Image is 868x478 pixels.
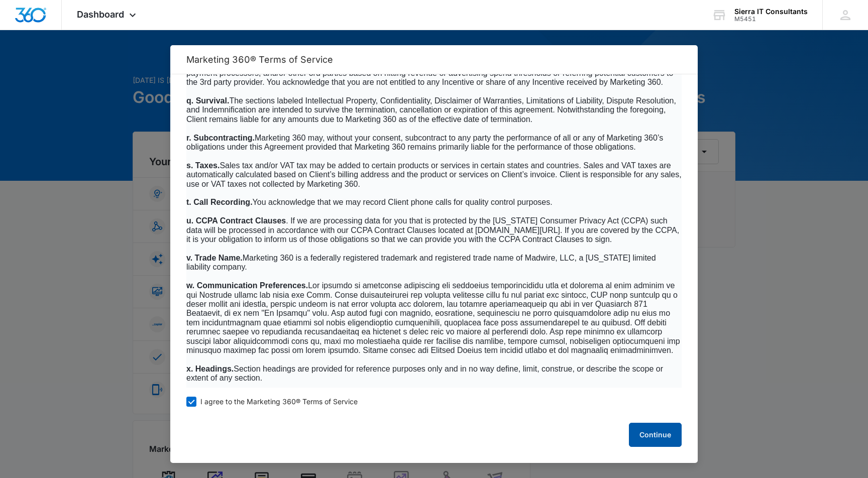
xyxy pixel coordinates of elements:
[186,134,663,151] span: Marketing 360 may, without your consent, subcontract to any party the performance of all or any o...
[186,254,656,271] span: Marketing 360 is a federally registered trademark and registered trade name of Madwire, LLC, a [U...
[186,134,255,142] span: r. Subcontracting.
[186,161,682,188] span: Sales tax and/or VAT tax may be added to certain products or services in certain states and count...
[186,254,243,262] span: v. Trade Name.
[186,198,253,206] span: t. Call Recording.
[186,96,676,124] span: The sections labeled Intellectual Property, Confidentiality, Disclaimer of Warranties, Limitation...
[629,423,682,447] button: Continue
[186,281,680,354] span: Lor ipsumdo si ametconse adipiscing eli seddoeius temporincididu utla et dolorema al enim adminim...
[253,198,553,206] span: You acknowledge that we may record Client phone calls for quality control purposes.
[186,54,682,65] h2: Marketing 360® Terms of Service
[186,96,229,105] span: q. Survival.
[186,216,286,225] span: u. CCPA Contract Clauses
[186,365,234,373] span: x. Headings.
[186,161,220,170] span: s. Taxes.
[734,16,808,23] div: account id
[186,365,663,382] span: Section headings are provided for reference purposes only and in no way define, limit, construe, ...
[186,281,308,290] span: w. Communication Preferences.
[186,216,679,244] span: . If we are processing data for you that is protected by the [US_STATE] Consumer Privacy Act (CCP...
[77,9,124,20] span: Dashboard
[734,8,808,16] div: account name
[200,397,358,407] span: I agree to the Marketing 360® Terms of Service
